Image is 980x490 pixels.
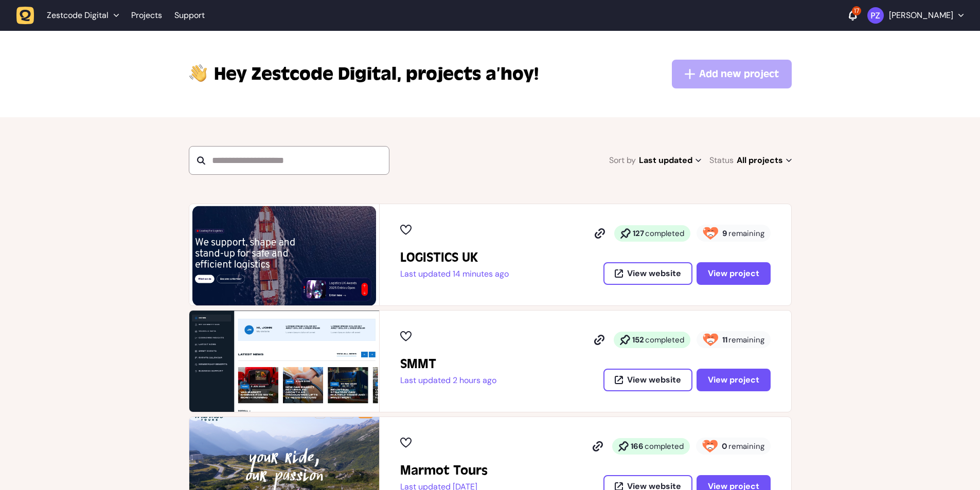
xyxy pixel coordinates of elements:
[603,369,692,391] button: View website
[672,60,792,88] button: Add new project
[189,204,379,305] img: LOGISTICS UK
[852,6,861,15] div: 17
[174,10,205,21] a: Support
[189,311,379,412] img: SMMT
[699,67,779,81] span: Add new project
[400,269,509,279] p: Last updated 14 minutes ago
[867,7,964,24] button: [PERSON_NAME]
[867,7,884,24] img: Paris Zisis
[645,228,684,239] span: completed
[722,441,727,451] strong: 0
[889,10,953,21] p: [PERSON_NAME]
[639,153,701,168] span: Last updated
[932,442,975,485] iframe: LiveChat chat widget
[737,153,792,168] span: All projects
[708,269,759,278] span: View project
[708,376,759,384] span: View project
[189,62,208,83] img: hi-hand
[645,335,684,345] span: completed
[631,441,644,451] strong: 166
[645,441,684,451] span: completed
[627,376,681,384] span: View website
[633,228,644,239] strong: 127
[603,262,692,285] button: View website
[131,6,162,25] a: Projects
[728,335,764,345] span: remaining
[16,6,125,25] button: Zestcode Digital
[709,153,734,168] span: Status
[697,262,771,285] button: View project
[214,62,539,86] p: projects a’hoy!
[627,269,681,278] span: View website
[400,375,496,386] p: Last updated 2 hours ago
[632,335,644,345] strong: 152
[697,369,771,391] button: View project
[728,228,764,239] span: remaining
[609,153,636,168] span: Sort by
[722,335,727,345] strong: 11
[400,462,488,479] h2: Marmot Tours
[47,10,109,21] span: Zestcode Digital
[728,441,764,451] span: remaining
[214,62,402,86] span: Zestcode Digital
[400,249,509,266] h2: LOGISTICS UK
[722,228,727,239] strong: 9
[400,356,496,372] h2: SMMT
